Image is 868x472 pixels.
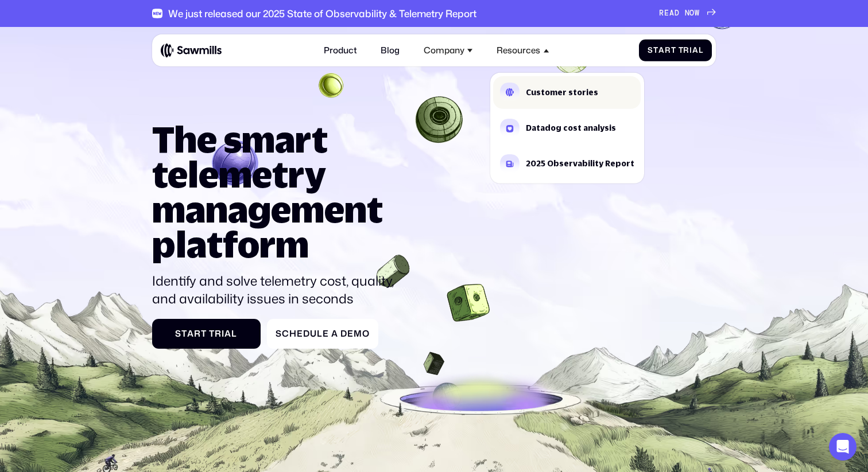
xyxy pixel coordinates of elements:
span: a [658,46,665,55]
span: a [331,329,338,339]
a: Blog [374,39,406,63]
span: m [354,329,362,339]
span: D [340,329,347,339]
div: Company [424,45,464,56]
span: d [303,329,310,339]
a: StartTrial [152,319,261,349]
a: Product [317,39,363,63]
span: R [659,9,664,18]
a: StartTrial [639,40,712,62]
span: N [685,9,690,18]
div: Open Intercom Messenger [829,433,857,461]
div: Resources [490,39,555,63]
span: o [362,329,370,339]
span: S [175,329,181,339]
span: t [201,329,207,339]
span: t [671,46,676,55]
span: l [699,46,703,55]
span: t [653,46,658,55]
div: 2025 Observability Report [526,160,634,168]
div: Resources [497,45,540,56]
span: r [665,46,671,55]
span: r [194,329,201,339]
a: ScheduleaDemo [267,319,378,349]
a: Customer stories [493,76,641,109]
span: W [695,9,700,18]
span: i [689,46,692,55]
a: READNOW [659,9,716,18]
a: Datadog cost analysis [493,112,641,145]
span: D [675,9,680,18]
span: T [679,46,684,55]
span: c [282,329,289,339]
span: r [683,46,689,55]
span: a [692,46,699,55]
span: l [231,329,237,339]
span: r [215,329,222,339]
span: e [297,329,303,339]
span: e [323,329,329,339]
span: l [317,329,323,339]
a: 2025 Observability Report [493,148,641,181]
span: E [664,9,669,18]
span: a [187,329,194,339]
span: T [209,329,215,339]
p: Identify and solve telemetry cost, quality, and availability issues in seconds [152,272,404,309]
div: Company [417,39,479,63]
div: Customer stories [526,89,598,97]
span: S [276,329,282,339]
div: We just released our 2025 State of Observability & Telemetry Report [168,7,476,19]
span: u [310,329,317,339]
span: S [648,46,653,55]
span: O [689,9,695,18]
div: Datadog cost analysis [526,124,616,132]
span: a [224,329,231,339]
span: A [669,9,675,18]
span: i [222,329,224,339]
nav: Resources [490,62,644,184]
span: h [289,329,297,339]
span: e [347,329,354,339]
h1: The smart telemetry management platform [152,122,404,262]
span: t [181,329,187,339]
